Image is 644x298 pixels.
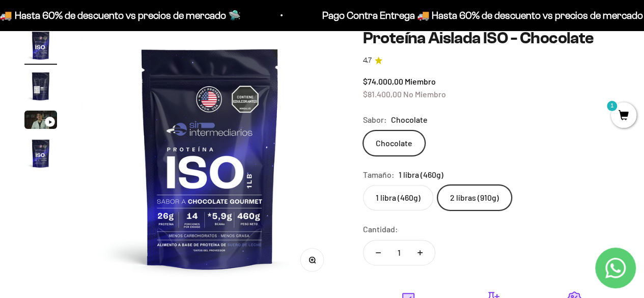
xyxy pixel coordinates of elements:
span: 1 libra (460g) [399,168,443,181]
a: 4.74.7 de 5.0 estrellas [363,55,620,66]
img: Proteína Aislada ISO - Chocolate [24,29,57,62]
button: Ir al artículo 4 [24,137,57,173]
label: Cantidad: [363,223,398,236]
button: Reducir cantidad [363,240,393,265]
legend: Tamaño: [363,168,395,181]
span: $81.400,00 [363,89,402,99]
button: Ir al artículo 2 [24,70,57,105]
img: Proteína Aislada ISO - Chocolate [24,70,57,102]
span: $74.000,00 [363,76,403,86]
span: Chocolate [391,113,428,126]
span: Miembro [405,76,436,86]
mark: 1 [606,100,618,112]
button: Ir al artículo 3 [24,111,57,132]
img: Proteína Aislada ISO - Chocolate [81,29,339,286]
button: Ir al artículo 1 [24,29,57,65]
h1: Proteína Aislada ISO - Chocolate [363,29,620,47]
button: Aumentar cantidad [405,240,435,265]
a: 1 [611,111,636,122]
span: 4.7 [363,55,372,66]
span: No Miembro [403,89,446,99]
img: Proteína Aislada ISO - Chocolate [24,137,57,170]
legend: Sabor: [363,113,387,126]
